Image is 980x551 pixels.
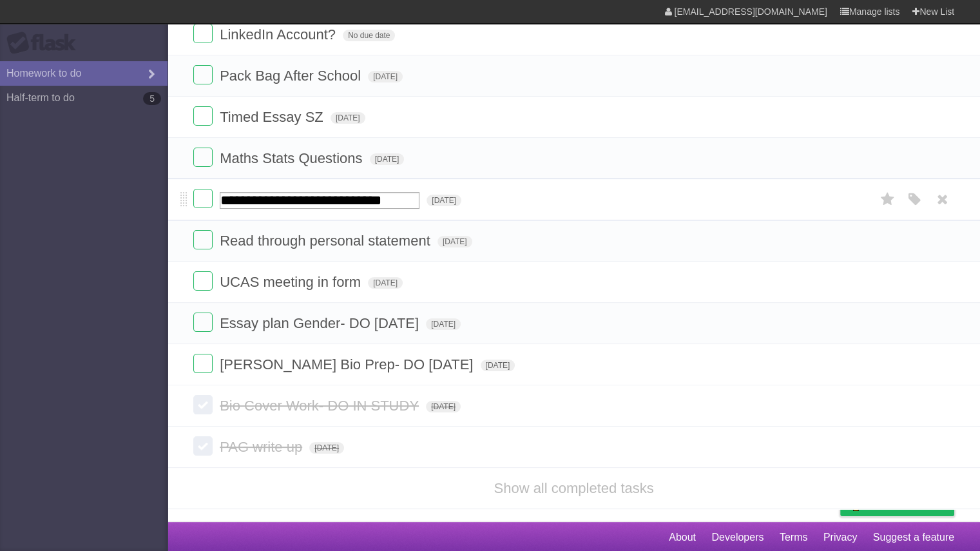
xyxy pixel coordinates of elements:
span: PAG write up [220,439,305,455]
span: [DATE] [368,277,403,289]
label: Star task [876,189,900,210]
span: Bio Cover Work- DO IN STUDY [220,398,422,414]
label: Done [193,271,213,291]
label: Done [193,24,213,43]
b: 5 [143,92,161,105]
span: Essay plan Gender- DO [DATE] [220,315,422,331]
span: UCAS meeting in form [220,274,364,290]
label: Done [193,65,213,84]
label: Done [193,436,213,456]
span: Timed Essay SZ [220,109,327,125]
a: Suggest a feature [873,525,954,550]
span: [DATE] [309,442,344,454]
label: Done [193,189,213,208]
div: Flask [6,32,84,55]
span: [DATE] [437,236,472,247]
span: No due date [343,30,395,41]
span: [DATE] [426,401,461,412]
span: [DATE] [427,195,461,206]
span: Read through personal statement [220,233,434,249]
span: [DATE] [426,318,461,330]
a: Privacy [823,525,857,550]
a: Show all completed tasks [494,480,653,496]
label: Done [193,395,213,414]
a: About [669,525,696,550]
span: LinkedIn Account? [220,26,339,43]
label: Done [193,106,213,126]
span: [DATE] [368,71,403,82]
span: Maths Stats Questions [220,150,365,166]
span: Pack Bag After School [220,68,364,84]
span: [DATE] [481,360,515,371]
span: [DATE] [370,153,405,165]
label: Done [193,313,213,332]
span: [PERSON_NAME] Bio Prep- DO [DATE] [220,356,476,372]
a: Terms [780,525,808,550]
label: Done [193,148,213,167]
span: Buy me a coffee [867,493,948,516]
a: Developers [711,525,764,550]
label: Done [193,354,213,373]
label: Done [193,230,213,249]
span: [DATE] [331,112,365,124]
